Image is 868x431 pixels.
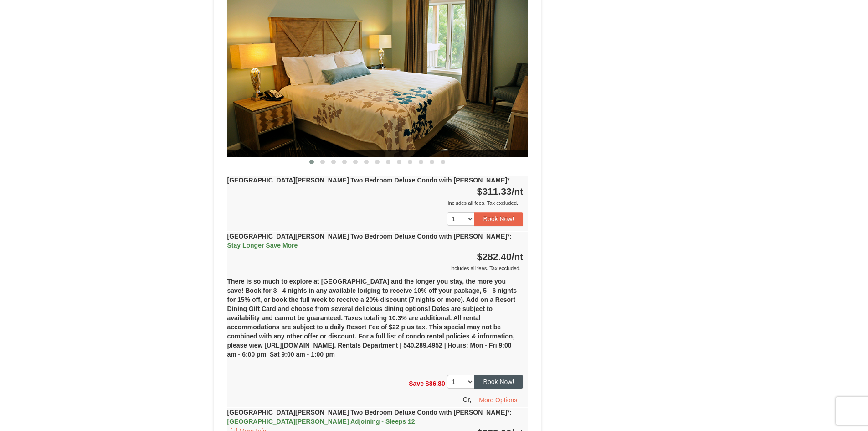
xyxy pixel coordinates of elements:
[227,273,528,370] div: There is so much to explore at [GEOGRAPHIC_DATA] and the longer you stay, the more you save! Book...
[227,264,524,273] div: Includes all fees. Tax excluded.
[227,198,524,208] div: Includes all fees. Tax excluded.
[473,393,523,407] button: More Options
[409,379,424,387] span: Save
[426,379,445,387] span: $86.80
[474,375,524,389] button: Book Now!
[512,251,524,262] span: /nt
[227,177,510,184] strong: [GEOGRAPHIC_DATA][PERSON_NAME] Two Bedroom Deluxe Condo with [PERSON_NAME]*
[227,409,512,425] strong: [GEOGRAPHIC_DATA][PERSON_NAME] Two Bedroom Deluxe Condo with [PERSON_NAME]*
[477,251,512,262] span: $282.40
[512,186,524,197] span: /nt
[227,418,415,425] span: [GEOGRAPHIC_DATA][PERSON_NAME] Adjoining - Sleeps 12
[474,212,524,226] button: Book Now!
[509,233,512,240] span: :
[477,186,524,197] strong: $311.33
[509,409,512,416] span: :
[463,396,472,403] span: Or,
[227,242,298,249] span: Stay Longer Save More
[227,233,512,249] strong: [GEOGRAPHIC_DATA][PERSON_NAME] Two Bedroom Deluxe Condo with [PERSON_NAME]*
